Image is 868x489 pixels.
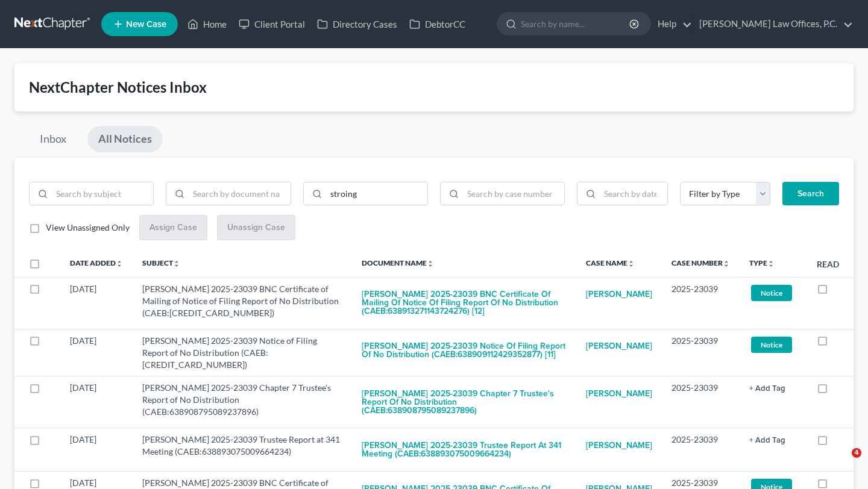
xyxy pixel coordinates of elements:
[586,382,652,406] a: [PERSON_NAME]
[29,78,839,97] div: NextChapter Notices Inbox
[652,13,692,35] a: Help
[662,376,740,428] td: 2025-23039
[362,434,567,466] button: [PERSON_NAME] 2025-23039 Trustee Report at 341 Meeting (CAEB:638893075009664234)
[60,277,133,329] td: [DATE]
[749,385,785,393] button: + Add Tag
[749,335,797,355] a: Notice
[126,20,166,29] span: New Case
[662,277,740,329] td: 2025-23039
[586,335,652,359] a: [PERSON_NAME]
[403,13,471,35] a: DebtorCC
[767,260,775,267] i: unfold_more
[693,13,853,35] a: [PERSON_NAME] Law Offices, P.C.
[723,260,730,267] i: unfold_more
[181,13,233,35] a: Home
[586,283,652,307] a: [PERSON_NAME]
[627,260,635,267] i: unfold_more
[600,182,667,205] input: Search by date
[662,428,740,472] td: 2025-23039
[116,260,123,267] i: unfold_more
[362,335,567,367] button: [PERSON_NAME] 2025-23039 Notice of Filing Report of No Distribution (CAEB:638909112429352877) [11]
[827,448,856,477] iframe: Intercom live chat
[60,428,133,472] td: [DATE]
[326,182,427,205] input: Search by case name
[311,13,403,35] a: Directory Cases
[586,258,635,267] a: Case Nameunfold_more
[60,329,133,376] td: [DATE]
[521,13,631,35] input: Search by name...
[749,437,785,444] button: + Add Tag
[173,260,180,267] i: unfold_more
[70,258,123,267] a: Date Addedunfold_more
[46,222,130,232] span: View Unassigned Only
[427,260,434,267] i: unfold_more
[749,434,797,446] a: + Add Tag
[362,258,434,267] a: Document Nameunfold_more
[817,258,839,270] label: Read
[751,337,792,353] span: Notice
[671,258,730,267] a: Case Numberunfold_more
[189,182,290,205] input: Search by document name
[60,376,133,428] td: [DATE]
[362,283,567,324] button: [PERSON_NAME] 2025-23039 BNC Certificate of Mailing of Notice of Filing Report of No Distribution...
[749,382,797,394] a: + Add Tag
[362,382,567,423] button: [PERSON_NAME] 2025-23039 Chapter 7 Trustee's Report of No Distribution (CAEB:638908795089237896)
[463,182,564,205] input: Search by case number
[749,258,775,267] a: Typeunfold_more
[87,126,163,152] a: All Notices
[782,182,839,206] button: Search
[133,277,352,329] td: [PERSON_NAME] 2025-23039 BNC Certificate of Mailing of Notice of Filing Report of No Distribution...
[852,448,861,458] span: 4
[29,126,77,152] a: Inbox
[662,329,740,376] td: 2025-23039
[133,329,352,376] td: [PERSON_NAME] 2025-23039 Notice of Filing Report of No Distribution (CAEB:[CREDIT_CARD_NUMBER])
[52,182,153,205] input: Search by subject
[751,285,792,301] span: Notice
[133,376,352,428] td: [PERSON_NAME] 2025-23039 Chapter 7 Trustee's Report of No Distribution (CAEB:638908795089237896)
[586,434,652,458] a: [PERSON_NAME]
[133,428,352,472] td: [PERSON_NAME] 2025-23039 Trustee Report at 341 Meeting (CAEB:638893075009664234)
[749,283,797,303] a: Notice
[233,13,311,35] a: Client Portal
[142,258,180,267] a: Subjectunfold_more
